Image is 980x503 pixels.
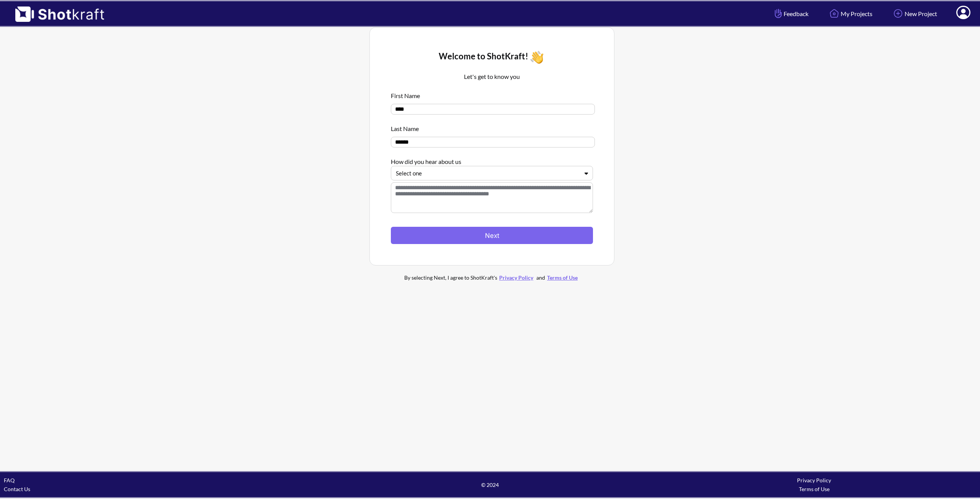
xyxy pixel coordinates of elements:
img: Hand Icon [773,7,784,20]
div: Terms of Use [652,485,976,493]
img: Wave Icon [528,49,546,66]
img: Home Icon [828,7,841,20]
div: Welcome to ShotKraft! [391,49,593,66]
span: Feedback [773,9,808,18]
div: Privacy Policy [652,476,976,485]
a: Contact Us [4,486,30,492]
div: How did you hear about us [391,153,593,166]
div: Last Name [391,120,593,133]
img: Add Icon [892,7,905,20]
a: Terms of Use [545,274,580,281]
a: My Projects [822,3,878,24]
div: By selecting Next, I agree to ShotKraft's and [389,273,595,282]
p: Let's get to know you [391,72,593,81]
a: Privacy Policy [497,274,535,281]
a: FAQ [4,477,15,483]
button: Next [391,227,593,244]
a: New Project [886,3,943,24]
div: First Name [391,87,593,100]
span: © 2024 [328,480,652,489]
